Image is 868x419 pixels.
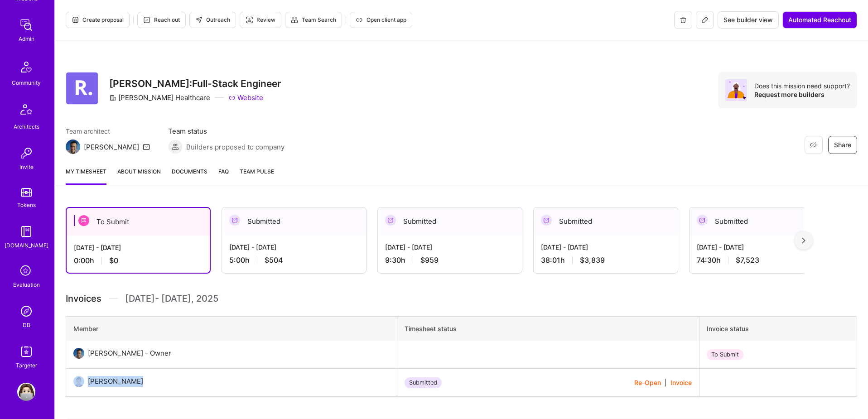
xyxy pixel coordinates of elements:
[378,207,522,235] div: Submitted
[17,222,35,241] img: guide book
[19,34,34,43] div: Admin
[541,255,670,265] div: 38:01 h
[15,56,37,78] img: Community
[66,292,101,305] span: Invoices
[350,12,412,28] button: Open client app
[125,292,218,305] span: [DATE] - [DATE] , 2025
[17,16,35,34] img: admin teamwork
[754,90,850,99] div: Request more builders
[697,215,708,226] img: Submitted
[88,348,171,359] div: [PERSON_NAME] - Owner
[78,215,89,226] img: To Submit
[15,383,38,401] a: User Avatar
[420,255,439,265] span: $959
[265,255,283,265] span: $504
[12,78,41,87] div: Community
[109,93,210,102] div: [PERSON_NAME] Healthcare
[385,255,515,265] div: 9:30 h
[834,140,851,149] span: Share
[195,16,230,24] span: Outreach
[186,142,285,152] span: Builders proposed to company
[246,16,275,24] span: Review
[109,94,116,101] i: icon CompanyGray
[725,79,747,101] img: Avatar
[240,167,274,185] a: Team Pulse
[143,143,150,150] i: icon Mail
[23,320,30,330] div: DB
[109,292,118,305] img: Divider
[73,348,84,359] img: User Avatar
[15,100,37,122] img: Architects
[229,242,359,252] div: [DATE] - [DATE]
[168,140,183,154] img: Builders proposed to company
[782,11,857,29] button: Automated Reachout
[14,122,39,131] div: Architects
[246,16,253,24] i: icon Targeter
[218,167,229,185] a: FAQ
[72,16,124,24] span: Create proposal
[240,12,281,28] button: Review
[356,16,406,24] span: Open client app
[240,168,274,175] span: Team Pulse
[109,256,118,265] span: $0
[541,215,552,226] img: Submitted
[541,242,670,252] div: [DATE] - [DATE]
[21,188,32,197] img: tokens
[707,349,743,360] div: To Submit
[405,377,442,388] div: Submitted
[580,255,605,265] span: $3,839
[810,141,817,149] i: icon EyeClosed
[634,378,661,387] button: Re-Open
[168,126,285,136] span: Team status
[66,140,80,154] img: Team Architect
[5,241,48,250] div: [DOMAIN_NAME]
[697,242,826,252] div: [DATE] - [DATE]
[670,378,692,387] button: Invoice
[172,167,207,176] span: Documents
[17,342,35,361] img: Skill Targeter
[291,16,336,24] span: Team Search
[74,256,203,265] div: 0:00 h
[67,208,210,236] div: To Submit
[66,72,98,105] img: Company Logo
[788,15,851,24] span: Automated Reachout
[228,93,263,102] a: Website
[66,126,150,136] span: Team architect
[17,200,36,210] div: Tokens
[66,167,106,185] a: My timesheet
[534,207,678,235] div: Submitted
[699,317,857,341] th: Invoice status
[117,167,161,185] a: About Mission
[143,16,180,24] span: Reach out
[229,255,359,265] div: 5:00 h
[74,243,203,252] div: [DATE] - [DATE]
[697,255,826,265] div: 74:30 h
[222,207,366,235] div: Submitted
[723,15,773,24] span: See builder view
[17,383,35,401] img: User Avatar
[66,12,130,28] button: Create proposal
[285,12,342,28] button: Team Search
[828,136,857,154] button: Share
[189,12,236,28] button: Outreach
[73,376,84,387] img: User Avatar
[109,78,281,89] h3: [PERSON_NAME]:Full-Stack Engineer
[17,302,35,320] img: Admin Search
[18,263,35,280] i: icon SelectionTeam
[385,215,396,226] img: Submitted
[66,317,397,341] th: Member
[718,11,779,29] button: See builder view
[690,207,834,235] div: Submitted
[385,242,515,252] div: [DATE] - [DATE]
[397,317,699,341] th: Timesheet status
[17,144,35,162] img: Invite
[172,167,207,185] a: Documents
[13,280,40,289] div: Evaluation
[736,255,759,265] span: $7,523
[137,12,186,28] button: Reach out
[634,378,692,387] div: |
[754,82,850,90] div: Does this mission need support?
[229,215,240,226] img: Submitted
[16,361,37,370] div: Targeter
[19,162,34,172] div: Invite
